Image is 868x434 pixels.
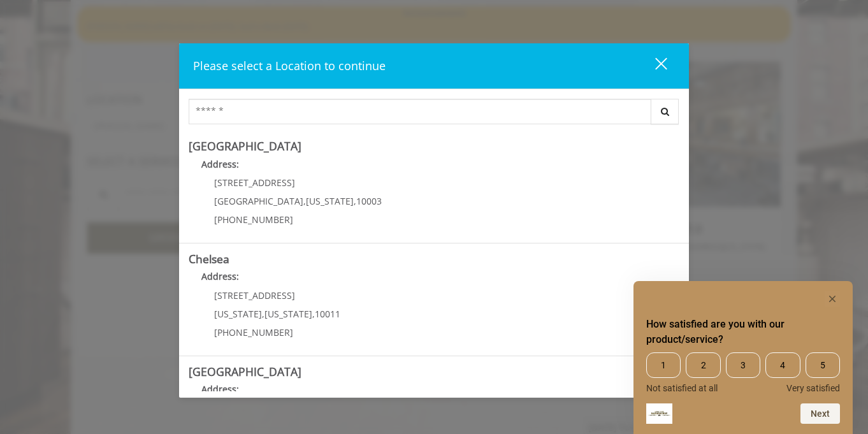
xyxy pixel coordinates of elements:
button: Hide survey [825,291,840,307]
span: [GEOGRAPHIC_DATA] [214,195,303,207]
h2: How satisfied are you with our product/service? Select an option from 1 to 5, with 1 being Not sa... [646,317,840,347]
span: , [312,308,315,320]
span: [US_STATE] [264,308,312,320]
button: Next question [800,403,840,424]
span: [US_STATE] [214,308,262,320]
b: [GEOGRAPHIC_DATA] [189,138,301,154]
b: Address: [201,383,239,395]
span: Not satisfied at all [646,383,718,393]
b: Address: [201,158,239,170]
span: [PHONE_NUMBER] [214,326,293,338]
div: How satisfied are you with our product/service? Select an option from 1 to 5, with 1 being Not sa... [646,352,840,393]
span: 2 [686,352,720,378]
span: Please select a Location to continue [193,58,386,73]
span: 10011 [315,308,340,320]
span: 5 [806,352,840,378]
span: 3 [726,352,760,378]
span: Very satisfied [786,383,840,393]
span: 10003 [356,195,382,207]
div: close dialog [640,57,666,76]
button: close dialog [632,53,675,79]
b: Address: [201,270,239,282]
span: , [354,195,356,207]
span: , [303,195,306,207]
span: 1 [646,352,681,378]
span: [STREET_ADDRESS] [214,177,295,189]
b: Chelsea [189,251,229,266]
span: 4 [765,352,800,378]
div: Center Select [189,99,679,131]
span: [US_STATE] [306,195,354,207]
span: [PHONE_NUMBER] [214,213,293,226]
i: Search button [658,107,672,116]
span: [STREET_ADDRESS] [214,289,295,301]
b: [GEOGRAPHIC_DATA] [189,364,301,379]
input: Search Center [189,99,651,124]
span: , [262,308,264,320]
div: How satisfied are you with our product/service? Select an option from 1 to 5, with 1 being Not sa... [646,291,840,424]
